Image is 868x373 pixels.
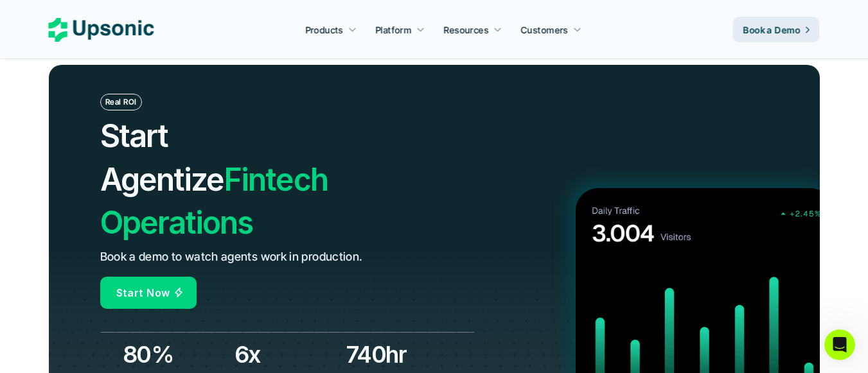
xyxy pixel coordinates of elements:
[305,23,343,37] p: Products
[444,23,489,37] p: Resources
[743,23,801,37] p: Book a Demo
[346,338,452,370] h3: 740hr
[123,338,228,370] h3: 80%
[733,17,820,42] a: Book a Demo
[235,338,340,370] h3: 6x
[100,114,400,244] h2: Fintech Operations
[100,117,224,198] span: Start Agentize
[375,23,411,37] p: Platform
[297,18,364,41] a: Products
[521,23,569,37] p: Customers
[824,329,855,360] iframe: Intercom live chat
[100,248,363,266] p: Book a demo to watch agents work in production.
[116,284,170,302] p: Start Now
[105,98,137,107] p: Real ROI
